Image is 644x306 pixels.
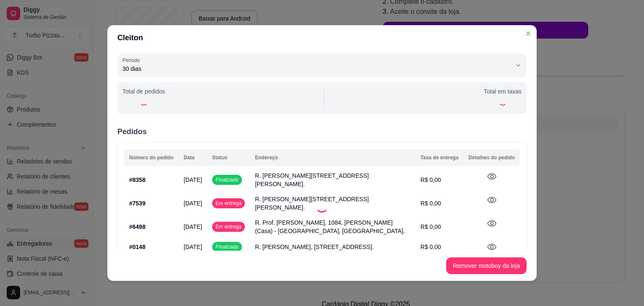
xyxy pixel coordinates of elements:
div: Loading [315,199,329,213]
label: Período [122,57,143,64]
h2: Pedidos [117,126,527,137]
header: Cleiton [107,25,537,50]
button: Remover motoboy da loja [446,257,527,274]
div: Loading [140,97,148,106]
p: Total de pedidos [122,87,165,96]
div: Loading [499,97,507,106]
button: Close [522,27,535,40]
button: Período30 dias [117,54,527,77]
span: 30 dias [122,65,512,73]
p: Total em taxas [484,87,522,96]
